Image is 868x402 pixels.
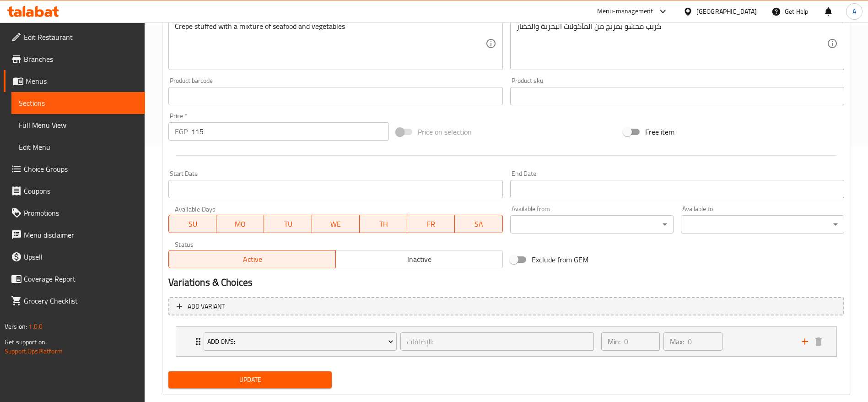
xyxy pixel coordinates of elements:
a: Grocery Checklist [4,290,145,312]
span: Active [173,253,332,266]
li: Expand [168,323,844,360]
a: Promotions [4,202,145,224]
span: Coupons [24,185,138,196]
span: TU [268,217,308,231]
span: Free item [645,126,674,137]
div: Menu-management [597,6,653,17]
span: Sections [19,98,138,109]
button: Add variant [168,297,844,316]
span: Coverage Report [24,273,138,284]
button: Add On's: [204,332,397,351]
button: WE [312,215,360,233]
div: [GEOGRAPHIC_DATA] [696,6,757,16]
span: Get support on: [5,336,47,348]
a: Sections [11,92,145,114]
div: Expand [176,327,836,356]
span: 1.0.0 [28,321,43,332]
span: Edit Menu [19,141,138,152]
button: Active [168,250,336,268]
a: Menus [4,70,145,92]
a: Edit Restaurant [4,26,145,48]
span: SU [173,217,213,231]
button: delete [812,335,825,348]
p: Min: [608,336,620,347]
button: add [798,335,812,348]
span: WE [316,217,356,231]
input: Please enter price [191,122,389,141]
div: ​ [510,215,674,234]
h2: Variations & Choices [168,276,844,289]
button: MO [216,215,264,233]
button: TU [264,215,312,233]
button: TH [360,215,407,233]
a: Full Menu View [11,114,145,136]
a: Coverage Report [4,268,145,290]
span: Promotions [24,207,138,218]
a: Upsell [4,246,145,268]
a: Edit Menu [11,136,145,158]
textarea: كريب محشو بمزيج من المأكولات البحرية والخضار [517,22,827,65]
span: Menu disclaimer [24,229,138,240]
span: A [852,6,856,16]
span: Inactive [340,253,499,266]
button: Update [168,371,332,388]
a: Menu disclaimer [4,224,145,246]
span: Version: [5,321,27,332]
input: Please enter product sku [510,87,844,105]
span: Choice Groups [24,163,138,174]
span: Exclude from GEM [532,254,588,265]
button: FR [407,215,455,233]
span: SA [458,217,499,231]
a: Coupons [4,180,145,202]
a: Branches [4,48,145,70]
a: Choice Groups [4,158,145,180]
a: Support.OpsPlatform [5,345,63,357]
span: Full Menu View [19,120,138,130]
span: Edit Restaurant [24,32,138,43]
button: SA [455,215,502,233]
span: Upsell [24,251,138,262]
span: Price on selection [418,126,472,137]
span: Branches [24,54,138,65]
span: Menus [26,76,138,87]
button: SU [168,215,216,233]
span: TH [363,217,404,231]
span: Grocery Checklist [24,295,138,306]
p: EGP [175,126,188,137]
input: Please enter product barcode [168,87,502,105]
button: Inactive [335,250,503,268]
textarea: Crepe stuffed with a mixture of seafood and vegetables [175,22,485,65]
p: Max: [670,336,684,347]
span: Add variant [188,301,225,312]
span: MO [220,217,260,231]
span: Add On's: [207,336,394,348]
span: Update [176,374,324,386]
div: ​ [681,215,844,234]
span: FR [411,217,451,231]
